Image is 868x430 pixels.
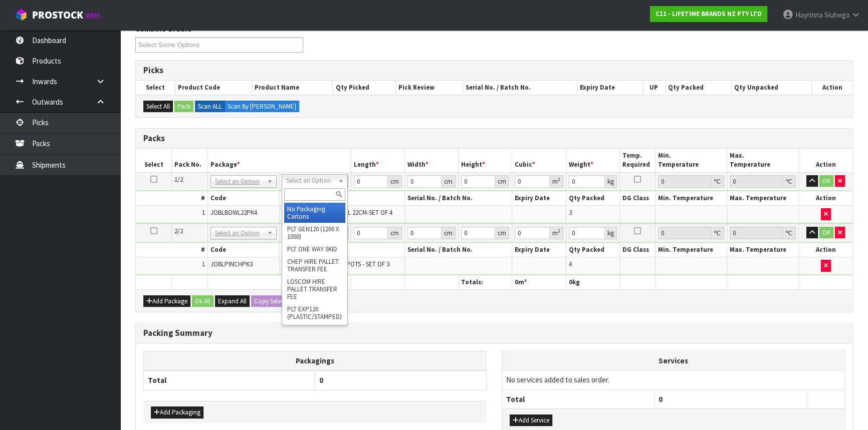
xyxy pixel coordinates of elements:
span: Select an Option [215,227,263,239]
span: ProStock [32,9,83,22]
strong: C11 - LIFETIME BRANDS NZ PTY LTD [656,10,762,18]
li: PLT GEN120 (1200 X 1000) [284,223,345,243]
th: Min. Temperature [656,149,727,172]
span: 0 [569,278,572,286]
th: Min. Temperature [656,243,727,257]
th: Cubic [512,149,566,172]
th: # [136,243,207,257]
span: JO BIG LOVE DISHY BOWL 22CM-SET OF 4 [282,208,392,217]
th: Action [799,243,852,257]
th: Max. Temperature [727,243,799,257]
span: Select an Option [286,175,334,187]
th: kg [566,275,619,289]
th: Height [459,149,512,172]
th: Expiry Date [512,243,566,257]
th: Product Code [175,81,252,95]
div: cm [495,175,509,188]
th: DG Class [619,243,656,257]
th: Select [136,149,172,172]
th: Max. Temperature [727,149,799,172]
th: Name [279,243,404,257]
th: Select [136,81,175,95]
th: Qty Unpacked [732,81,812,95]
span: Expand All [218,297,247,305]
th: Action [811,81,852,95]
th: Serial No. / Batch No. [463,81,577,95]
th: Max. Temperature [727,191,799,206]
th: Totals: [459,275,512,289]
img: cube-alt.png [15,9,28,21]
div: ℃ [783,227,796,239]
button: Copy Selected [251,295,295,307]
th: Weight [566,149,619,172]
th: # [136,191,207,206]
th: Serial No. / Batch No. [404,243,512,257]
div: kg [605,227,617,239]
span: 1 [202,208,205,217]
span: 1 [202,260,205,268]
button: Add Service [510,414,552,426]
div: cm [495,227,509,239]
button: Expand All [215,295,250,307]
button: Select All [143,101,173,113]
div: ℃ [711,175,724,188]
div: ℃ [711,227,724,239]
button: Add Packaging [151,406,203,418]
th: Total [144,370,315,390]
button: Pack [174,101,193,113]
div: cm [388,175,402,188]
button: Ok All [192,295,213,307]
div: m [550,227,563,239]
span: Siuhega [824,10,849,20]
th: DG Class [619,191,656,206]
th: Code [207,243,279,257]
h3: Packs [143,134,845,143]
div: m [550,175,563,188]
th: m³ [512,275,566,289]
th: Qty Packed [665,81,731,95]
div: ℃ [783,175,796,188]
th: Qty Picked [333,81,396,95]
button: Add Package [143,295,190,307]
th: Packagings [144,351,487,370]
label: Scan ALL [195,101,225,113]
span: JOBLPINCHPK3 [210,260,253,268]
span: 4 [569,260,572,268]
span: Hayrinna [795,10,823,20]
th: Action [799,191,852,206]
th: Width [404,149,458,172]
th: Min. Temperature [656,191,727,206]
li: PLT EXP120 (PLASTIC/STAMPED) [284,303,345,323]
li: CHEP HIRE PALLET TRANSFER FEE [284,255,345,275]
div: kg [605,175,617,188]
span: JOBLBOWL22PK4 [210,208,257,217]
label: Scan By [PERSON_NAME] [225,101,299,113]
th: Name [279,191,404,206]
div: cm [442,227,456,239]
span: 1/2 [174,175,183,184]
td: No services added to sales order. [502,370,844,389]
li: LOSCOM HIRE PALLET TRANSFER FEE [284,275,345,303]
span: 0 [319,375,323,385]
div: cm [388,227,402,239]
th: Code [207,191,279,206]
span: 2/2 [174,227,183,235]
th: Pack No. [172,149,208,172]
th: Qty Packed [566,191,619,206]
div: cm [442,175,456,188]
th: Package [207,149,351,172]
span: 3 [569,208,572,217]
th: Temp. Required [619,149,656,172]
small: WMS [85,11,101,21]
li: PLT ONE WAY SKID [284,243,345,255]
th: Total [502,389,655,408]
th: Pick Review [396,81,463,95]
span: Select an Option [215,176,263,188]
h3: Packing Summary [143,328,845,338]
th: Qty Packed [566,243,619,257]
span: 0 [515,278,518,286]
sup: 3 [558,176,560,183]
th: Length [351,149,404,172]
th: Expiry Date [512,191,566,206]
button: OK [819,227,833,239]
